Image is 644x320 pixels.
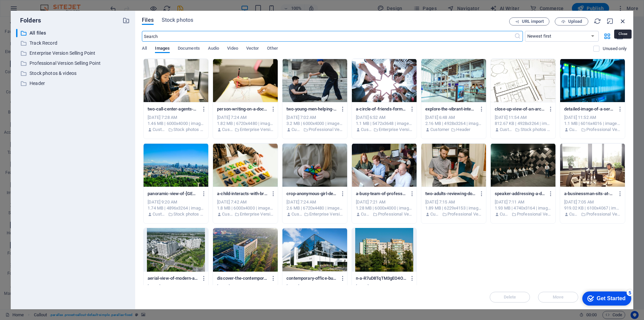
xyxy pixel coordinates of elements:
span: Documents [178,44,200,54]
p: Customer [430,211,440,217]
p: panoramic-view-of-milan-s-skyline-featuring-modern-skyscrapers-and-lush-greenery-under-a-clear-bl... [148,191,198,197]
span: URL import [522,19,544,24]
p: crop-anonymous-girl-demonstrating-and-solving-colorful-puzzle-with-triangles-in-soft-focus-okUk60... [286,191,337,197]
div: Header [16,79,130,88]
i: Minimize [606,17,614,25]
p: a-busy-team-of-professionals-collaborating-in-a-modern-office-space-during-the-day-iL7cfreeoDAM1k... [356,191,406,197]
div: [DATE] 7:23 AM [148,284,204,290]
input: Search [142,31,514,42]
div: 1.74 MB | 4896x3264 | image/jpeg [148,205,204,211]
div: [DATE] 7:24 AM [217,115,274,121]
div: By: Customer | Folder: Stock photos & videos [148,127,204,133]
span: Upload [568,19,582,24]
div: 1.46 MB | 6000x4000 | image/jpeg [148,121,204,127]
div: By: Customer | Folder: Enterprise Version Selling Point [356,127,413,133]
span: Files [142,16,154,24]
span: All [142,44,147,54]
p: n-a-R7uD8TqTM3gEO4OT1B7N-A.jpeg [356,275,406,281]
p: Customer [153,211,166,217]
p: Enterprise Version Selling Point [379,127,413,133]
p: Stock photos & videos [521,127,551,133]
p: a-child-interacts-with-bright-wooden-alphabet-letters-engaging-in-educational-play-Q_xL3HNPCSrnar... [217,191,267,197]
div: [DATE] 7:21 AM [217,284,274,290]
p: Enterprise Version Selling Point [30,49,117,57]
p: Customer [569,127,579,133]
div: [DATE] 6:48 AM [425,115,482,121]
p: discover-the-contemporary-architecture-of-eka-hospital-from-an-aerial-perspective-surrounded-by-l... [217,275,267,281]
div: 2.6 MB | 6720x4480 | image/jpeg [286,205,343,211]
div: [DATE] 6:52 AM [356,115,413,121]
p: Professional Version Selling Point [378,211,413,217]
div: 1.1 MB | 5472x3648 | image/jpeg [356,121,413,127]
div: Get Started [20,7,49,13]
p: Header [30,80,117,87]
div: [DATE] 7:28 AM [148,115,204,121]
p: Customer [361,211,371,217]
div: By: Customer | Folder: Professional Version Selling Point [356,211,413,217]
div: By: Customer | Folder: Stock photos & videos [495,127,551,133]
div: Stock photos & videos [16,69,130,78]
div: Get Started 5 items remaining, 0% complete [5,3,54,17]
i: Create new folder [122,17,130,24]
p: Track Record [30,39,117,47]
p: Customer [500,127,513,133]
p: Stock photos & videos [30,70,117,77]
p: person-writing-on-a-document-with-a-pen-highlighting-graph-analysis-29-KnmCbciy0RtwU-glA8g.jpeg [217,106,267,112]
div: By: Customer | Folder: Enterprise Version Selling Point [217,211,274,217]
p: Stock photos & videos [173,211,204,217]
p: speaker-addressing-a-diverse-audience-in-a-modern-theater-setting-gjLvL11azFSZAJGRlzKeIw.jpeg [495,191,545,197]
div: [DATE] 7:05 AM [564,199,621,205]
div: [DATE] 9:20 AM [148,199,204,205]
div: By: Customer | Folder: Stock photos & videos [148,211,204,217]
div: By: Customer | Folder: Professional Version Selling Point [425,211,482,217]
div: 919.02 KB | 6100x4067 | image/jpeg [564,205,621,211]
p: Customer [291,127,302,133]
div: By: Customer | Folder: Professional Version Selling Point [286,127,343,133]
p: Header [456,127,470,133]
p: close-up-view-of-an-architectural-floor-plan-on-paper-showcasing-detailed-room-layouts-and-measur... [495,106,545,112]
div: By: Customer | Folder: Enterprise Version Selling Point [217,127,274,133]
p: Professional Version Selling Point [586,127,621,133]
p: detailed-image-of-a-server-rack-with-glowing-lights-in-a-modern-data-center-RjKdAwRoK9Tp0__SAuJgi... [564,106,614,112]
div: Professional Version Selling Point [16,59,130,67]
div: 1.8 MB | 6000x4000 | image/jpeg [217,205,274,211]
div: [DATE] 7:18 AM [356,284,413,290]
p: aerial-view-of-modern-apartment-buildings-in-dong-nai-vietnam-with-lush-greenery-hW-yONDR4EbNWZKU... [148,275,198,281]
p: Professional Version Selling Point [586,211,621,217]
p: Customer [361,127,371,133]
p: Customer [222,211,232,217]
p: Professional Version Selling Point [447,211,482,217]
span: Vector [246,44,259,54]
div: [DATE] 7:11 AM [495,199,551,205]
span: Images [155,44,170,54]
span: Other [267,44,278,54]
div: [DATE] 7:20 AM [286,284,343,290]
p: a-circle-of-friends-forming-a-star-shape-with-fingers-symbolizing-unity-and-teamwork-Vspcx5LOKrrC... [356,106,406,112]
div: By: Customer | Folder: Professional Version Selling Point [495,211,551,217]
p: Customer [430,127,449,133]
p: contemporary-office-building-in-redmond-with-reflective-glass-and-lush-greenery-captured-on-a-sun... [286,275,337,281]
div: [DATE] 7:42 AM [217,199,274,205]
p: Customer [291,211,302,217]
button: Upload [555,17,588,26]
div: 1.93 MB | 4740x3164 | image/jpeg [495,205,551,211]
div: 812.67 KB | 4928x3264 | image/jpeg [495,121,551,127]
div: [DATE] 7:02 AM [286,115,343,121]
p: Enterprise Version Selling Point [240,127,274,133]
p: Enterprise Version Selling Point [309,211,343,217]
div: [DATE] 7:24 AM [286,199,343,205]
p: a-businessman-sits-at-a-desk-using-multiple-computers-and-a-headset-in-a-well-lit-modern-office-0... [564,191,614,197]
p: Professional Version Selling Point [309,127,343,133]
div: [DATE] 11:52 AM [564,115,621,121]
button: URL import [509,17,549,26]
span: Stock photos [162,16,193,24]
p: All files [30,29,117,37]
div: 2.16 MB | 4928x3264 | image/jpeg [425,121,482,127]
p: Professional Version Selling Point [30,59,117,67]
span: Audio [208,44,219,54]
div: [DATE] 11:54 AM [495,115,551,121]
p: Enterprise Version Selling Point [240,211,274,217]
div: [DATE] 7:21 AM [356,199,413,205]
p: Displays only files that are not in use on the website. Files added during this session can still... [603,46,627,52]
p: two-young-men-helping-each-other-on-urban-city-stairs-symbolizing-friendship-and-support-KMT-4D6N... [286,106,337,112]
